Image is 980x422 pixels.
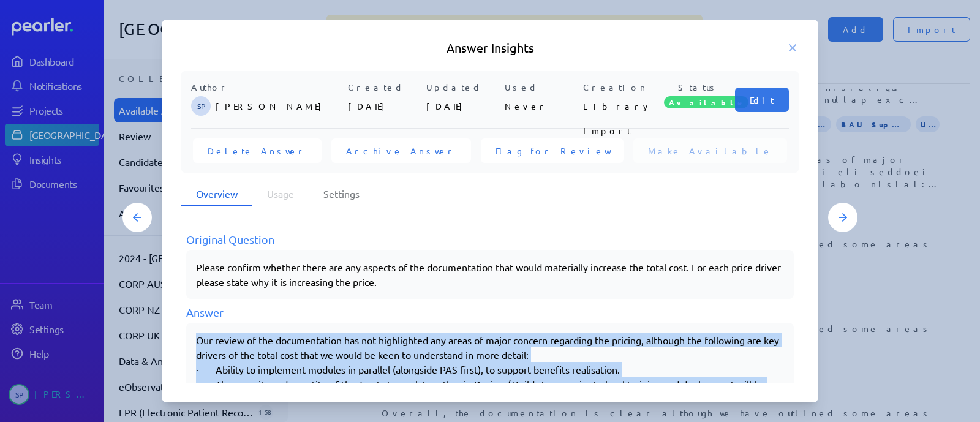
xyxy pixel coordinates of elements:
[633,138,787,163] button: Make Available
[496,145,609,157] span: Flag for Review
[208,145,307,157] span: Delete Answer
[309,183,374,206] li: Settings
[346,145,456,157] span: Archive Answer
[750,94,774,106] span: Edit
[426,81,500,94] p: Updated
[348,81,421,94] p: Created
[583,94,657,118] p: Library Import
[186,304,794,320] div: Answer
[583,81,657,94] p: Creation
[252,183,309,206] li: Usage
[196,260,784,289] p: Please confirm whether there are any aspects of the documentation that would materially increase ...
[505,81,578,94] p: Used
[664,96,748,108] span: Available
[191,96,211,116] span: Sarah Pendlebury
[196,378,765,405] span: The capacity and appetite of the Trusts to work together in Design / Build stages, prior to local...
[191,81,343,94] p: Author
[216,363,620,375] span: Ability to implement modules in parallel (alongside PAS first), to support benefits realisation.
[735,88,789,112] button: Edit
[505,94,578,118] p: Never
[481,138,624,163] button: Flag for Review
[216,94,343,118] p: [PERSON_NAME]
[186,231,794,247] div: Original Question
[648,145,772,157] span: Make Available
[181,183,252,206] li: Overview
[123,203,152,232] button: Previous Answer
[828,203,858,232] button: Next Answer
[196,378,216,390] span: ·
[196,363,216,375] span: ·
[181,39,799,56] h5: Answer Insights
[193,138,322,163] button: Delete Answer
[426,94,500,118] p: [DATE]
[331,138,471,163] button: Archive Answer
[661,81,735,94] p: Status
[196,334,779,361] span: Our review of the documentation has not highlighted any areas of major concern regarding the pric...
[348,94,421,118] p: [DATE]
